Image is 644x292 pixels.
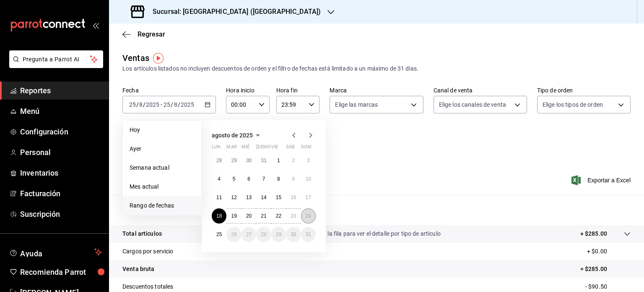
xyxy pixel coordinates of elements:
[212,227,226,242] button: 25 de agosto de 2025
[92,22,99,29] button: open_drawer_menu
[306,176,311,182] abbr: 10 de agosto de 2025
[216,213,222,219] abbr: 18 de agosto de 2025
[307,158,310,163] abbr: 3 de agosto de 2025
[145,101,160,108] input: ----
[301,229,441,238] p: Da clic en la fila para ver el detalle por tipo de artículo
[20,85,102,96] span: Reportes
[161,101,162,108] span: -
[226,171,241,187] button: 5 de agosto de 2025
[271,190,286,205] button: 15 de agosto de 2025
[212,130,263,140] button: agosto de 2025
[306,231,311,237] abbr: 31 de agosto de 2025
[231,231,236,237] abbr: 26 de agosto de 2025
[129,101,136,108] input: --
[241,190,256,205] button: 13 de agosto de 2025
[212,171,226,187] button: 4 de agosto de 2025
[301,190,316,205] button: 17 de agosto de 2025
[291,231,296,237] abbr: 30 de agosto de 2025
[276,195,281,200] abbr: 15 de agosto de 2025
[330,87,423,93] label: Marca
[218,176,221,182] abbr: 4 de agosto de 2025
[20,247,91,257] span: Ayuda
[580,229,607,238] p: + $285.00
[122,265,154,274] p: Venta bruta
[286,144,295,153] abbr: sábado
[231,158,236,163] abbr: 29 de julio de 2025
[276,213,281,219] abbr: 22 de agosto de 2025
[286,208,301,224] button: 23 de agosto de 2025
[573,175,631,185] button: Exportar a Excel
[122,52,149,64] div: Ventas
[139,101,143,108] input: --
[301,171,316,187] button: 10 de agosto de 2025
[20,126,102,137] span: Configuración
[587,247,631,256] p: + $0.00
[271,144,278,153] abbr: viernes
[122,229,162,238] p: Total artículos
[543,100,603,109] span: Elige los tipos de orden
[226,190,241,205] button: 12 de agosto de 2025
[153,53,164,63] img: Tooltip marker
[306,195,311,200] abbr: 17 de agosto de 2025
[212,153,226,168] button: 28 de julio de 2025
[216,231,222,237] abbr: 25 de agosto de 2025
[226,87,270,93] label: Hora inicio
[138,30,165,38] span: Regresar
[292,158,295,163] abbr: 2 de agosto de 2025
[20,208,102,220] span: Suscripción
[241,208,256,224] button: 20 de agosto de 2025
[146,7,321,17] h3: Sucursal: [GEOGRAPHIC_DATA] ([GEOGRAPHIC_DATA])
[231,195,236,200] abbr: 12 de agosto de 2025
[277,158,280,163] abbr: 1 de agosto de 2025
[241,144,249,153] abbr: miércoles
[306,213,311,219] abbr: 24 de agosto de 2025
[262,176,265,182] abbr: 7 de agosto de 2025
[241,153,256,168] button: 30 de julio de 2025
[180,101,195,108] input: ----
[212,190,226,205] button: 11 de agosto de 2025
[241,227,256,242] button: 27 de agosto de 2025
[271,227,286,242] button: 29 de agosto de 2025
[171,101,173,108] span: /
[261,195,266,200] abbr: 14 de agosto de 2025
[212,132,253,139] span: agosto de 2025
[122,282,173,291] p: Descuentos totales
[286,153,301,168] button: 2 de agosto de 2025
[226,153,241,168] button: 29 de julio de 2025
[256,208,271,224] button: 21 de agosto de 2025
[233,176,236,182] abbr: 5 de agosto de 2025
[271,208,286,224] button: 22 de agosto de 2025
[241,171,256,187] button: 6 de agosto de 2025
[9,50,103,68] button: Pregunta a Parrot AI
[122,247,174,256] p: Cargos por servicio
[130,201,195,210] span: Rango de fechas
[301,144,312,153] abbr: domingo
[276,231,281,237] abbr: 29 de agosto de 2025
[122,30,165,38] button: Regresar
[291,195,296,200] abbr: 16 de agosto de 2025
[130,163,195,172] span: Semana actual
[130,145,195,153] span: Ayer
[276,87,320,93] label: Hora fin
[212,208,226,224] button: 18 de agosto de 2025
[122,64,631,73] div: Los artículos listados no incluyen descuentos de orden y el filtro de fechas está limitado a un m...
[136,101,139,108] span: /
[292,176,295,182] abbr: 9 de agosto de 2025
[20,266,102,278] span: Recomienda Parrot
[23,55,90,64] span: Pregunta a Parrot AI
[143,101,145,108] span: /
[286,190,301,205] button: 16 de agosto de 2025
[163,101,171,108] input: --
[246,213,252,219] abbr: 20 de agosto de 2025
[122,205,631,215] p: Resumen
[439,100,506,109] span: Elige los canales de venta
[20,167,102,179] span: Inventarios
[261,231,266,237] abbr: 28 de agosto de 2025
[247,176,250,182] abbr: 6 de agosto de 2025
[226,227,241,242] button: 26 de agosto de 2025
[585,282,631,291] p: - $90.50
[286,227,301,242] button: 30 de agosto de 2025
[301,153,316,168] button: 3 de agosto de 2025
[261,158,266,163] abbr: 31 de julio de 2025
[231,213,236,219] abbr: 19 de agosto de 2025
